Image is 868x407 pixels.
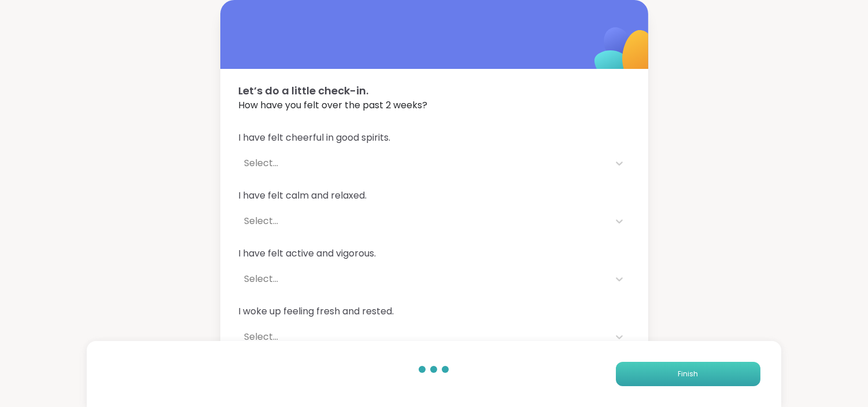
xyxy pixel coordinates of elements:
[245,156,603,170] div: Select...
[678,369,698,379] span: Finish
[239,83,630,98] span: Let’s do a little check-in.
[616,362,760,386] button: Finish
[239,98,630,112] span: How have you felt over the past 2 weeks?
[245,214,603,228] div: Select...
[245,272,603,286] div: Select...
[239,131,630,145] span: I have felt cheerful in good spirits.
[239,305,630,318] span: I woke up feeling fresh and rested.
[239,247,630,261] span: I have felt active and vigorous.
[239,189,630,203] span: I have felt calm and relaxed.
[245,330,603,344] div: Select...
